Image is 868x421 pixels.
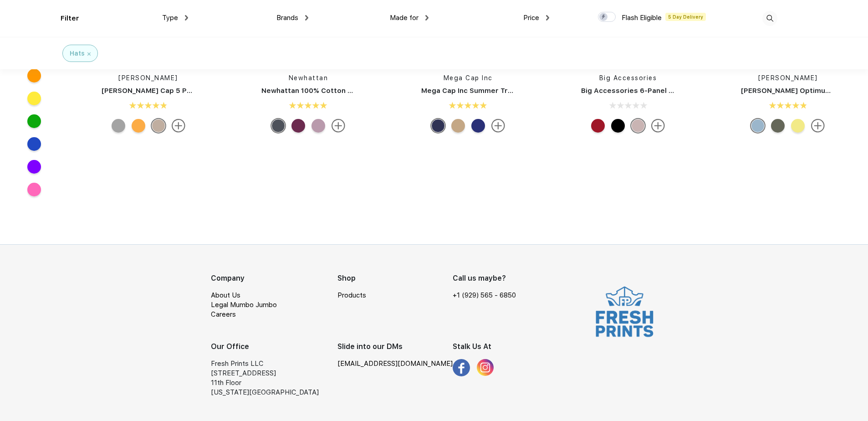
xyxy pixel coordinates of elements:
a: About Us [211,291,240,299]
div: Company [211,273,337,284]
img: dropdown.png [305,15,308,21]
img: logo [592,284,657,339]
div: White Mulberry [291,119,305,133]
span: Flash Eligible [622,14,662,22]
a: +1 (929) 565 - 6850 [453,291,516,300]
a: Newhattan [289,74,328,82]
div: Blush [631,119,645,133]
a: Legal Mumbo Jumbo [211,301,277,309]
div: Khaki [451,119,465,133]
div: Gray [112,119,125,133]
img: dropdown.png [185,15,188,21]
a: Newhattan 100% Cotton Stone Washed Cap [261,87,414,95]
a: Products [337,291,366,299]
img: filter_cancel.svg [87,52,91,56]
div: Olive [771,119,785,133]
div: [US_STATE][GEOGRAPHIC_DATA] [211,388,337,397]
div: Call us maybe? [453,273,522,284]
div: White With Navy [431,119,445,133]
span: Made for [390,14,419,22]
a: [PERSON_NAME] [118,74,178,82]
div: 11th Floor [211,378,337,388]
div: Baby Blue [751,119,765,133]
div: Filter [61,13,79,24]
span: Price [523,14,539,22]
span: Brands [276,14,298,22]
div: Neon Yellow [791,119,805,133]
div: Slide into our DMs [337,341,453,352]
div: Khaki [152,119,165,133]
img: more.svg [491,119,505,133]
img: more.svg [172,119,185,133]
div: White Light Pink [311,119,325,133]
a: [PERSON_NAME] Cap 5 Panel Mid Profile Mesh Back Trucker Hat [102,87,323,95]
a: Careers [211,310,236,318]
div: Our Office [211,341,337,352]
div: Red [591,119,605,133]
div: White With Red With Royal [471,119,485,133]
a: [PERSON_NAME] [758,74,818,82]
img: more.svg [811,119,825,133]
div: [STREET_ADDRESS] [211,369,337,378]
img: more.svg [332,119,345,133]
div: White Charcoal [271,119,285,133]
img: footer_facebook.svg [453,359,470,376]
div: Fresh Prints LLC [211,359,337,369]
div: Gold [132,119,145,133]
a: Mega Cap Inc Summer Trucker Cap [421,87,543,95]
div: Black [611,119,625,133]
div: Hats [70,49,85,58]
span: Type [162,14,178,22]
a: [EMAIL_ADDRESS][DOMAIN_NAME] [337,359,453,369]
img: desktop_search.svg [762,11,777,26]
img: more.svg [651,119,665,133]
a: Mega Cap Inc [444,74,493,82]
div: Shop [337,273,453,284]
img: dropdown.png [425,15,429,21]
div: Stalk Us At [453,341,522,352]
img: insta_logo.svg [477,359,494,376]
a: Big Accessories [599,74,657,82]
img: dropdown.png [546,15,549,21]
a: Big Accessories 6-Panel Twill Unstructured Cap [581,87,748,95]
